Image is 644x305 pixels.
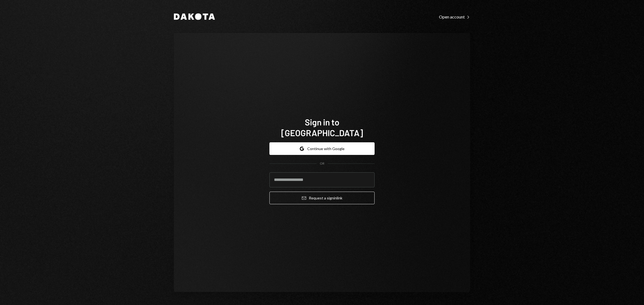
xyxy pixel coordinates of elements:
div: Open account [439,14,470,20]
div: OR [320,161,324,166]
h1: Sign in to [GEOGRAPHIC_DATA] [269,117,375,138]
button: Continue with Google [269,142,375,155]
a: Open account [439,14,470,20]
button: Request a signinlink [269,192,375,204]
